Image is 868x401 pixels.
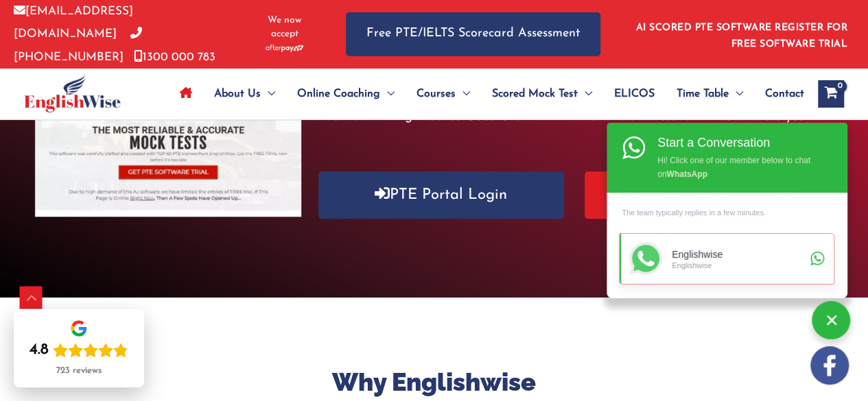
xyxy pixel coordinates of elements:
aside: Header Widget 1 [628,12,854,56]
span: Time Table [677,70,729,118]
div: Rating: 4.8 out of 5 [30,341,128,360]
span: Menu Toggle [261,70,275,118]
div: Start a Conversation [657,133,818,151]
span: Scored Mock Test [492,70,578,118]
span: We now accept [257,14,312,41]
span: Courses [417,70,456,118]
a: PTE Portal Login [318,171,564,219]
span: Menu Toggle [729,70,743,118]
span: Menu Toggle [380,70,395,118]
img: cropped-ew-logo [24,75,121,112]
div: Englishwise [672,260,806,269]
span: Online Coaching [297,70,380,118]
a: Free PTE/IELTS Scorecard Assessment [346,12,600,56]
a: Online CoachingMenu Toggle [286,70,406,118]
a: View Shopping Cart, empty [818,80,844,108]
a: CoursesMenu Toggle [406,70,481,118]
img: Afterpay-Logo [266,45,303,52]
h2: Why Englishwise [23,366,846,398]
span: Menu Toggle [578,70,592,118]
span: Contact [765,70,804,118]
div: Englishwise [672,249,806,260]
a: Scored Mock TestMenu Toggle [481,70,603,118]
a: Time TableMenu Toggle [666,70,754,118]
span: Menu Toggle [456,70,470,118]
a: PTE Portal Registration [585,171,830,219]
a: ELICOS [603,70,666,118]
li: Instant Results – KNOW where you Stand in the Shortest Amount of Time [589,106,833,152]
a: [PHONE_NUMBER] [14,28,142,62]
span: ELICOS [614,70,655,118]
a: 1300 000 783 [134,51,215,63]
a: AI SCORED PTE SOFTWARE REGISTER FOR FREE SOFTWARE TRIAL [636,23,848,49]
strong: WhatsApp [666,169,707,179]
a: About UsMenu Toggle [203,70,286,118]
div: 723 reviews [56,365,102,376]
a: EnglishwiseEnglishwise [620,234,834,284]
div: 4.8 [30,341,49,360]
div: Hi! Click one of our member below to chat on [657,151,818,181]
a: Contact [754,70,804,118]
span: About Us [214,70,261,118]
div: The team typically replies in a few minutes. [620,202,834,224]
nav: Site Navigation: Main Menu [169,70,804,118]
img: pte-institute-main [35,28,301,217]
a: [EMAIL_ADDRESS][DOMAIN_NAME] [14,5,133,40]
img: white-facebook.png [810,346,849,385]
